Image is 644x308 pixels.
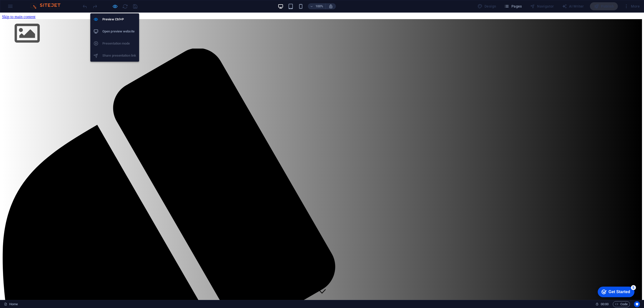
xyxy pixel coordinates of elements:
a: Click to cancel selection. Double-click to open Pages [4,301,18,307]
h6: Open preview website [102,28,136,34]
div: 5 [37,1,42,6]
button: Usercentrics [634,301,640,307]
div: Get Started 5 items remaining, 0% complete [4,3,41,13]
span: Code [615,301,628,307]
h6: 100% [315,3,324,9]
button: Pages [502,2,524,10]
button: Code [613,301,630,307]
span: : [604,302,605,306]
span: Pages [504,4,522,9]
a: Skip to main content [2,2,35,6]
i: On resize automatically adjust zoom level to fit chosen device. [329,4,333,9]
div: Design (Ctrl+Alt+Y) [475,2,498,10]
h6: Preview Ctrl+P [102,16,136,22]
button: 100% [308,3,326,9]
img: Editor Logo [29,3,67,9]
h6: Session time [595,301,609,307]
div: Get Started [15,6,36,10]
span: 00 00 [601,301,609,307]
